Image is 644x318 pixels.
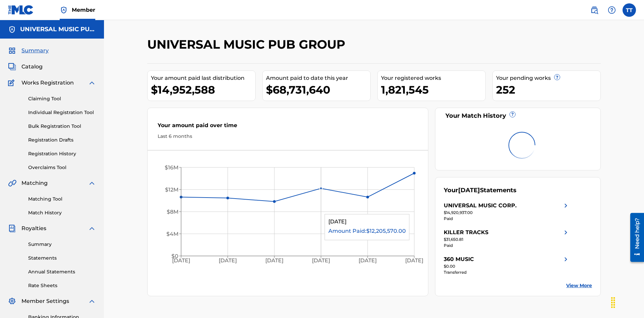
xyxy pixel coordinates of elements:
[444,236,570,243] div: $31,650.81
[8,79,17,87] img: Works Registration
[359,258,377,264] tspan: [DATE]
[158,121,418,133] div: Your amount paid over time
[165,187,178,193] tspan: $12M
[72,6,95,14] span: Member
[172,258,190,264] tspan: [DATE]
[507,130,537,160] img: preloader
[510,112,515,117] span: ?
[444,216,570,222] div: Paid
[28,209,96,216] a: Match History
[28,109,96,116] a: Individual Registration Tool
[171,253,178,259] tspan: $0
[265,258,283,264] tspan: [DATE]
[28,123,96,130] a: Bulk Registration Tool
[8,63,43,71] a: CatalogCatalog
[312,258,330,264] tspan: [DATE]
[406,258,424,264] tspan: [DATE]
[165,164,178,171] tspan: $16M
[21,63,43,71] span: Catalog
[28,268,96,275] a: Annual Statements
[219,258,237,264] tspan: [DATE]
[88,179,96,187] img: expand
[28,241,96,248] a: Summary
[266,82,370,97] div: $68,731,640
[8,47,16,55] img: Summary
[623,3,636,17] div: User Menu
[458,187,480,194] span: [DATE]
[496,74,600,82] div: Your pending works
[8,179,16,187] img: Matching
[444,210,570,216] div: $14,920,937.00
[562,228,570,236] img: right chevron icon
[28,164,96,171] a: Overclaims Tool
[8,25,16,34] img: Accounts
[21,79,74,87] span: Works Registration
[444,255,474,263] div: 360 MUSIC
[562,255,570,263] img: right chevron icon
[625,210,644,265] iframe: Resource Center
[21,47,49,55] span: Summary
[444,202,517,210] div: UNIVERSAL MUSIC CORP.
[151,74,255,82] div: Your amount paid last distribution
[496,82,600,97] div: 252
[590,6,598,14] img: search
[588,3,601,17] a: Public Search
[166,231,178,237] tspan: $4M
[167,209,178,215] tspan: $8M
[610,286,644,318] iframe: Chat Widget
[444,228,570,249] a: KILLER TRACKSright chevron icon$31,650.81Paid
[151,82,255,97] div: $14,952,588
[28,150,96,157] a: Registration History
[21,297,69,305] span: Member Settings
[444,263,570,269] div: $0.00
[88,224,96,232] img: expand
[444,269,570,275] div: Transferred
[21,179,48,187] span: Matching
[444,255,570,275] a: 360 MUSICright chevron icon$0.00Transferred
[8,47,49,55] a: SummarySummary
[608,6,616,14] img: help
[20,25,96,33] h5: UNIVERSAL MUSIC PUB GROUP
[28,196,96,203] a: Matching Tool
[444,243,570,249] div: Paid
[566,282,592,289] a: View More
[147,37,348,52] h2: UNIVERSAL MUSIC PUB GROUP
[8,297,16,305] img: Member Settings
[60,6,68,14] img: Top Rightsholder
[28,137,96,144] a: Registration Drafts
[444,228,488,236] div: KILLER TRACKS
[88,79,96,87] img: expand
[444,202,570,222] a: UNIVERSAL MUSIC CORP.right chevron icon$14,920,937.00Paid
[562,202,570,210] img: right chevron icon
[8,5,34,15] img: MLC Logo
[8,63,16,71] img: Catalog
[158,133,418,140] div: Last 6 months
[381,82,485,97] div: 1,821,545
[444,186,517,195] div: Your Statements
[444,111,592,120] div: Your Match History
[554,74,560,80] span: ?
[8,224,16,232] img: Royalties
[28,255,96,262] a: Statements
[28,95,96,102] a: Claiming Tool
[266,74,370,82] div: Amount paid to date this year
[21,224,46,232] span: Royalties
[605,3,619,17] div: Help
[608,293,619,313] div: Drag
[28,282,96,289] a: Rate Sheets
[88,297,96,305] img: expand
[381,74,485,82] div: Your registered works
